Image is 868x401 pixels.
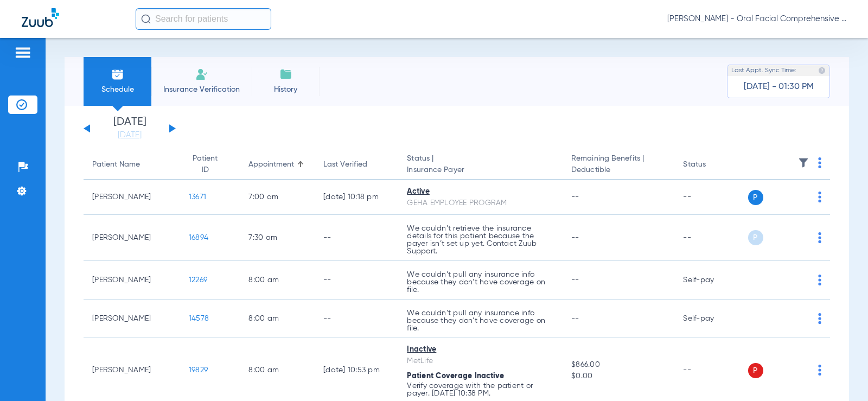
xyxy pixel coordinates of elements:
span: $0.00 [571,371,666,382]
span: P [748,230,763,245]
td: -- [315,300,398,338]
p: We couldn’t pull any insurance info because they don’t have coverage on file. [407,309,554,332]
img: History [279,68,292,81]
td: [PERSON_NAME] [84,261,180,300]
span: -- [571,315,579,322]
div: Appointment [248,159,294,170]
a: [DATE] [97,130,162,141]
span: P [748,190,763,205]
td: 7:00 AM [240,180,315,215]
img: Zuub Logo [22,8,59,27]
th: Remaining Benefits | [563,150,674,180]
span: Last Appt. Sync Time: [731,65,796,76]
div: MetLife [407,355,554,367]
img: group-dot-blue.svg [818,313,821,324]
img: hamburger-icon [14,46,31,59]
li: [DATE] [97,117,162,141]
span: 19829 [189,366,208,374]
td: Self-pay [674,261,748,300]
td: 8:00 AM [240,300,315,338]
td: [PERSON_NAME] [84,180,180,215]
div: GEHA EMPLOYEE PROGRAM [407,198,554,209]
input: Search for patients [136,8,271,30]
img: group-dot-blue.svg [818,192,821,202]
td: Self-pay [674,300,748,338]
td: -- [315,261,398,300]
td: 8:00 AM [240,261,315,300]
td: -- [315,215,398,261]
img: Search Icon [141,14,151,24]
p: We couldn’t retrieve the insurance details for this patient because the payer isn’t set up yet. C... [407,225,554,255]
span: -- [571,234,579,241]
div: Appointment [248,159,306,170]
span: Deductible [571,164,666,176]
td: 7:30 AM [240,215,315,261]
span: [DATE] - 01:30 PM [744,81,814,92]
td: -- [674,180,748,215]
span: Patient Coverage Inactive [407,372,504,380]
p: We couldn’t pull any insurance info because they don’t have coverage on file. [407,271,554,294]
span: -- [571,193,579,201]
img: filter.svg [798,157,809,168]
span: [PERSON_NAME] - Oral Facial Comprehensive Care [667,14,846,24]
div: Patient ID [189,153,222,176]
img: last sync help info [818,67,826,74]
span: P [748,363,763,378]
span: Insurance Payer [407,164,554,176]
span: 12269 [189,276,207,284]
span: 13671 [189,193,206,201]
span: -- [571,276,579,284]
span: 14578 [189,315,209,322]
td: -- [674,215,748,261]
span: $866.00 [571,359,666,371]
div: Last Verified [323,159,390,170]
th: Status | [398,150,563,180]
img: group-dot-blue.svg [818,232,821,243]
div: Inactive [407,344,554,355]
img: group-dot-blue.svg [818,365,821,375]
img: group-dot-blue.svg [818,275,821,285]
img: group-dot-blue.svg [818,157,821,168]
td: [PERSON_NAME] [84,215,180,261]
span: History [260,84,311,95]
td: [PERSON_NAME] [84,300,180,338]
img: Schedule [111,68,124,81]
th: Status [674,150,748,180]
div: Last Verified [323,159,367,170]
div: Patient Name [92,159,140,170]
p: Verify coverage with the patient or payer. [DATE] 10:38 PM. [407,382,554,397]
span: 16894 [189,234,208,241]
td: [DATE] 10:18 PM [315,180,398,215]
span: Schedule [92,84,143,95]
div: Patient Name [92,159,171,170]
span: Insurance Verification [159,84,244,95]
img: Manual Insurance Verification [195,68,208,81]
div: Patient ID [189,153,232,176]
div: Active [407,186,554,198]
